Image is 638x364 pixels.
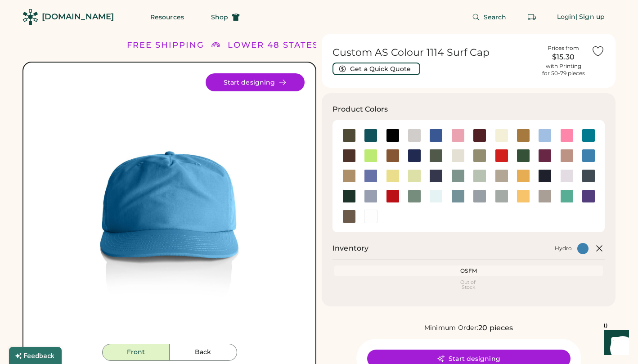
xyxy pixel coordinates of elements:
div: $15.30 [541,52,586,63]
img: 1114 - Hydro Front Image [34,73,305,344]
button: Start designing [206,73,305,91]
button: Back [170,344,237,361]
button: Shop [200,8,251,26]
h1: Custom AS Colour 1114 Surf Cap [332,46,535,59]
div: 1114 Style Image [34,73,305,344]
button: Retrieve an order [523,8,541,26]
button: Get a Quick Quote [332,63,420,75]
div: Hydro [555,245,572,252]
div: [DOMAIN_NAME] [42,11,114,22]
img: Rendered Logo - Screens [22,9,38,25]
div: OSFM [336,267,601,274]
span: Shop [211,14,228,20]
div: Out of Stock [336,280,601,290]
div: FREE SHIPPING [127,39,204,51]
button: Search [461,8,517,26]
span: Search [484,14,507,20]
div: with Printing for 50-79 pieces [542,63,585,77]
div: 20 pieces [478,323,513,333]
div: Prices from [548,45,579,52]
div: | Sign up [575,13,605,22]
div: Minimum Order: [424,324,479,333]
div: Login [557,13,576,22]
h3: Product Colors [332,104,388,115]
button: Front [102,344,170,361]
h2: Inventory [332,243,368,254]
button: Resources [139,8,195,26]
div: LOWER 48 STATES [228,39,319,51]
iframe: Front Chat [595,324,634,362]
